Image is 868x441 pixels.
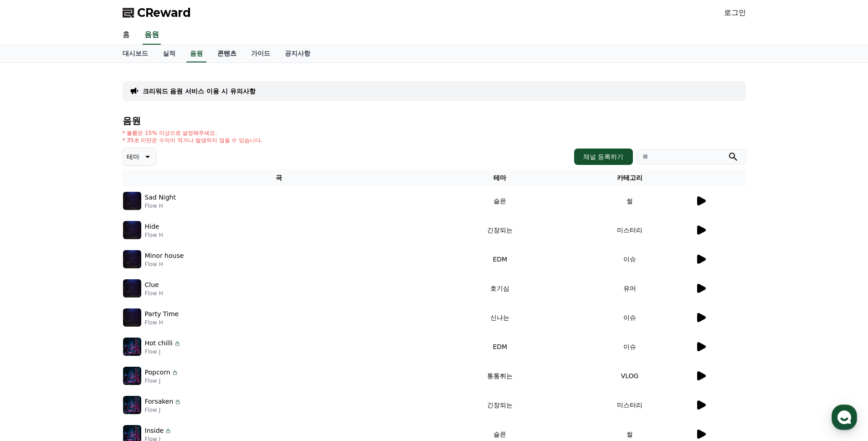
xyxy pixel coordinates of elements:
td: 이슈 [565,245,695,274]
td: 이슈 [565,303,695,332]
img: music [123,308,141,327]
td: 슬픈 [435,186,565,215]
img: music [123,367,141,385]
td: 긴장되는 [435,390,565,420]
th: 테마 [435,169,565,186]
a: CReward [123,5,191,20]
a: 가이드 [244,45,277,62]
p: Flow H [145,231,163,239]
p: Clue [145,280,159,290]
p: Flow H [145,319,179,326]
a: 설정 [118,289,175,312]
th: 카테고리 [565,169,695,186]
p: Flow H [145,290,163,297]
td: 썰 [565,186,695,215]
span: 홈 [29,303,34,310]
p: Minor house [145,251,184,261]
span: 설정 [141,303,152,310]
p: Flow J [145,377,179,385]
a: 실적 [155,45,183,62]
td: VLOG [565,361,695,390]
td: 이슈 [565,332,695,361]
img: music [123,250,141,268]
p: Flow J [145,348,181,355]
img: music [123,338,141,356]
p: Hide [145,222,159,231]
p: Inside [145,426,164,436]
p: Hot chilli [145,338,173,348]
a: 로그인 [724,7,746,18]
img: music [123,279,141,297]
p: * 35초 미만은 수익이 적거나 발생하지 않을 수 있습니다. [123,137,263,144]
td: 미스터리 [565,215,695,245]
button: 채널 등록하기 [574,149,632,165]
a: 대화 [60,289,118,312]
td: 호기심 [435,274,565,303]
th: 곡 [123,169,435,186]
td: 통통튀는 [435,361,565,390]
img: music [123,192,141,210]
a: 홈 [3,289,60,312]
a: 음원 [186,45,206,62]
a: 대시보드 [115,45,155,62]
button: 테마 [123,148,156,166]
a: 홈 [115,26,137,45]
p: * 볼륨은 15% 이상으로 설정해주세요. [123,129,263,137]
span: CReward [137,5,191,20]
td: EDM [435,332,565,361]
img: music [123,396,141,414]
a: 음원 [143,26,161,45]
p: Forsaken [145,397,174,406]
img: music [123,221,141,239]
p: Sad Night [145,193,176,202]
td: 긴장되는 [435,215,565,245]
p: Popcorn [145,368,170,377]
h4: 음원 [123,116,746,126]
a: 콘텐츠 [210,45,244,62]
a: 크리워드 음원 서비스 이용 시 유의사항 [143,87,256,96]
td: 유머 [565,274,695,303]
p: Flow H [145,261,184,268]
td: 미스터리 [565,390,695,420]
td: 신나는 [435,303,565,332]
p: 테마 [127,150,139,163]
a: 공지사항 [277,45,318,62]
p: Flow H [145,202,176,210]
td: EDM [435,245,565,274]
p: Party Time [145,309,179,319]
span: 대화 [83,303,94,310]
p: Flow J [145,406,182,414]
